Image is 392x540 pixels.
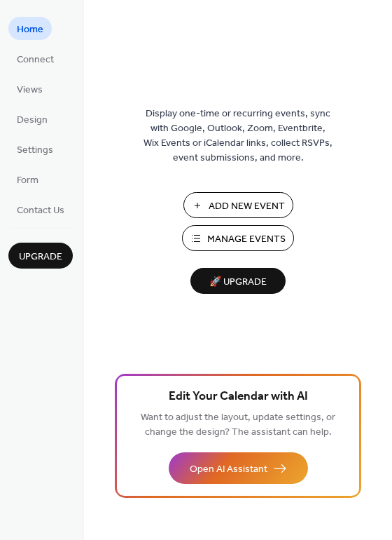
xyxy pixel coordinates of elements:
[17,22,43,37] span: Home
[19,250,62,264] span: Upgrade
[17,113,48,128] span: Design
[8,107,56,130] a: Design
[190,268,286,294] button: 🚀 Upgrade
[209,199,285,214] span: Add New Event
[8,168,47,191] a: Form
[8,17,52,40] a: Home
[199,273,277,292] span: 🚀 Upgrade
[207,232,286,247] span: Manage Events
[141,408,335,442] span: Want to adjust the layout, update settings, or change the design? The assistant can help.
[8,77,51,100] a: Views
[8,198,73,221] a: Contact Us
[169,387,308,407] span: Edit Your Calendar with AI
[17,173,38,188] span: Form
[190,462,267,477] span: Open AI Assistant
[8,47,62,70] a: Connect
[17,53,54,67] span: Connect
[8,243,73,269] button: Upgrade
[169,452,308,484] button: Open AI Assistant
[182,225,294,251] button: Manage Events
[17,143,53,158] span: Settings
[17,203,64,218] span: Contact Us
[183,192,293,218] button: Add New Event
[17,83,43,97] span: Views
[143,107,332,166] span: Display one-time or recurring events, sync with Google, Outlook, Zoom, Eventbrite, Wix Events or ...
[8,137,62,161] a: Settings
